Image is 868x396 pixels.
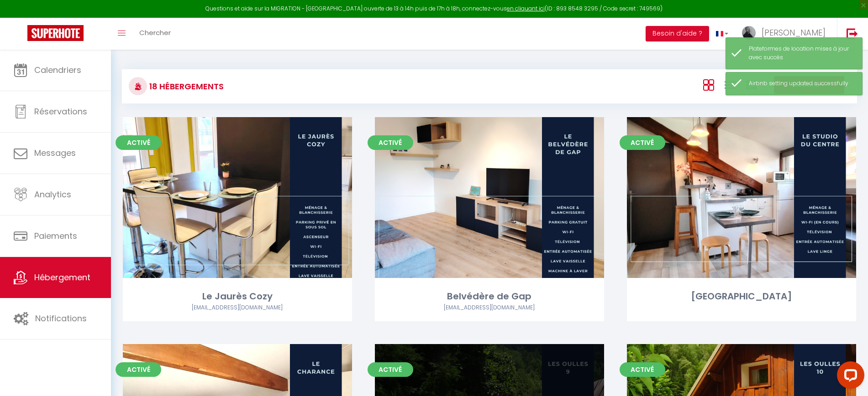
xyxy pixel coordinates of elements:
[375,303,604,312] div: Airbnb
[34,106,87,117] span: Réservations
[147,76,224,97] h3: 18 Hébergements
[368,362,413,377] span: Activé
[762,27,826,38] span: [PERSON_NAME]
[34,230,77,242] span: Paiements
[368,135,413,150] span: Activé
[34,189,71,200] span: Analytics
[34,272,90,283] span: Hébergement
[123,303,352,312] div: Airbnb
[830,358,868,396] iframe: LiveChat chat widget
[847,28,858,39] img: logout
[462,188,517,206] a: Editer
[742,26,756,40] img: ...
[703,77,714,92] a: Vue en Box
[749,79,853,88] div: Airbnb setting updated successfully
[507,5,545,12] a: en cliquant ici
[34,147,76,159] span: Messages
[375,289,604,303] div: Belvédère de Gap
[210,188,265,206] a: Editer
[35,313,87,324] span: Notifications
[646,26,709,41] button: Besoin d'aide ?
[714,188,769,206] a: Editer
[735,18,837,50] a: ... [PERSON_NAME]
[627,289,856,303] div: [GEOGRAPHIC_DATA]
[116,362,161,377] span: Activé
[116,135,161,150] span: Activé
[749,45,853,62] div: Plateformes de location mises à jour avec succès
[123,289,352,303] div: Le Jaurès Cozy
[725,77,736,92] a: Vue en Liste
[132,18,178,50] a: Chercher
[620,362,665,377] span: Activé
[34,64,81,76] span: Calendriers
[139,28,171,37] span: Chercher
[27,25,84,41] img: Super Booking
[620,135,665,150] span: Activé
